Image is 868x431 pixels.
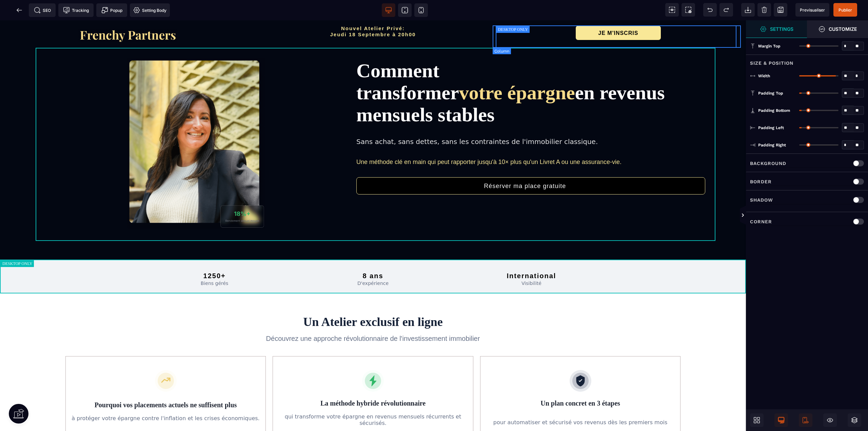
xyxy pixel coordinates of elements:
span: Open Style Manager [807,20,868,38]
img: f2a836cbdba2297919ae17fac1211126_Capture_d%E2%80%99e%CC%81cran_2025-09-01_a%CC%80_21.00.57-min.png [127,38,265,209]
span: Une méthode clé en main qui peut rapporter jusqu'à 10× plus qu'un Livret A ou une assurance-vie. [356,138,622,145]
span: Settings [746,20,807,38]
span: Mobile Only [799,413,812,427]
button: JE M'INSCRIS [575,5,661,20]
span: SEO [34,7,51,14]
span: Biens gérés [201,260,229,266]
img: 4c63a725c3b304b2c0a5e1a33d73ec16_growth-icon.svg [155,350,177,371]
span: Popup [101,7,122,14]
strong: Customize [829,26,857,32]
span: Screenshot [682,3,695,17]
span: Open Layers [848,413,861,427]
p: Background [750,159,786,167]
span: Open Blocks [750,413,764,427]
span: en revenus mensuels stables [356,61,670,105]
span: Comment [356,39,439,61]
button: Réserver ma place gratuite [356,157,705,174]
h2: Un Atelier exclusif en ligne [5,295,741,308]
strong: Settings [770,26,793,32]
span: Padding Left [758,125,784,130]
h2: International [457,251,606,260]
span: Previsualiser [800,7,825,13]
p: Border [750,178,772,186]
span: Setting Body [133,7,166,14]
p: à protéger votre épargne contre l'inflation et les crises économiques. [66,395,266,401]
img: b6606ffbb4648694007e19b7dd4a8ba6_lightning-icon.svg [362,350,384,371]
span: Publier [839,7,852,13]
h3: Un plan concret en 3 étapes [480,378,680,397]
div: Size & Position [746,55,868,67]
span: Desktop Only [774,413,788,427]
span: Width [758,73,770,79]
span: Margin Top [758,43,781,49]
span: Visibilité [521,260,541,266]
span: Padding Top [758,90,783,96]
span: Padding Right [758,142,786,148]
h2: Nouvel Atelier Privé: Jeudi 18 Septembre à 20h00 [250,5,495,21]
img: f2a3730b544469f405c58ab4be6274e8_Capture_d%E2%80%99e%CC%81cran_2025-09-01_a%CC%80_20.57.27.png [78,8,177,22]
span: Padding Bottom [758,108,790,113]
span: Hide/Show Block [823,413,837,427]
h2: 1250+ [140,251,289,260]
span: transformer [356,61,459,83]
p: Découvrez une approche révolutionnaire de l'investissement immobilier [243,313,503,323]
h3: Pourquoi vos placements actuels ne suffisent plus [66,380,266,389]
p: qui transforme votre épargne en revenus mensuels récurrents et sécurisés. [273,393,473,406]
span: Preview [795,3,829,17]
span: Tracking [63,7,89,14]
div: Sans achat, sans dettes, sans les contraintes de l'immobilier classique. [356,117,705,125]
img: 59ef9bf7ba9b73c4c9a2e4ac6039e941_shield-icon.svg [570,350,591,371]
h3: La méthode hybride révolutionnaire [273,378,473,388]
p: Corner [750,218,772,226]
span: D'expérience [357,260,389,266]
span: View components [665,3,679,17]
h2: 8 ans [299,251,447,260]
p: Shadow [750,196,773,204]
